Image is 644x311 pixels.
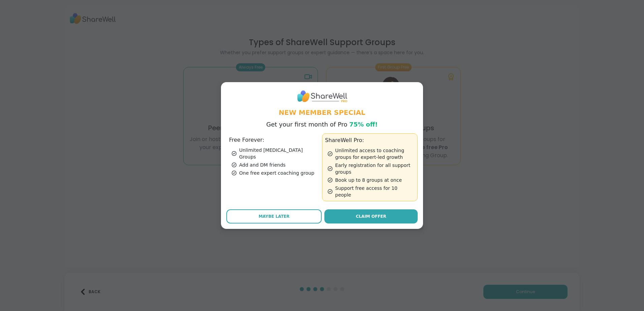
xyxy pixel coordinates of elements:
span: 75% off! [349,121,378,128]
img: ShareWell Logo [297,88,347,105]
a: Claim Offer [324,209,418,223]
div: Book up to 8 groups at once [328,177,415,183]
div: Add and DM friends [232,162,319,168]
button: Maybe Later [226,209,322,223]
div: Support free access for 10 people [328,185,415,198]
span: Claim Offer [356,213,386,219]
h1: New Member Special [226,108,418,117]
h3: ShareWell Pro: [325,136,415,144]
div: Unlimited access to coaching groups for expert-led growth [328,147,415,161]
div: Early registration for all support groups [328,162,415,175]
div: One free expert coaching group [232,170,319,176]
h3: Free Forever: [229,136,319,144]
span: Maybe Later [259,213,290,219]
div: Unlimited [MEDICAL_DATA] Groups [232,147,319,160]
p: Get your first month of Pro [266,120,378,129]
